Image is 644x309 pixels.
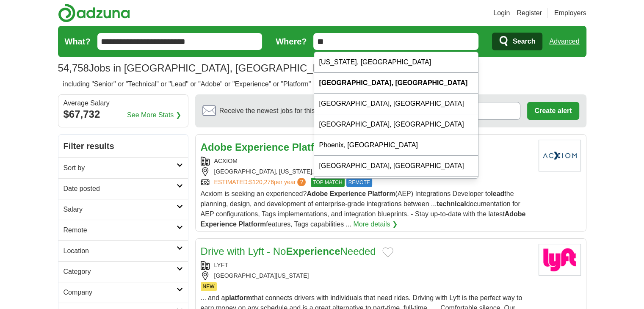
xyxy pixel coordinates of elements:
h2: Remote [64,225,177,235]
span: Acxiom is seeking an experienced? (AEP) Integrations Developer to the planning, design, and devel... [201,190,526,228]
strong: Adobe [307,190,328,197]
a: Drive with Lyft - NoExperienceNeeded [201,246,376,257]
span: $120,276 [249,179,274,185]
div: [US_STATE] [314,177,478,197]
div: $67,732 [64,107,183,122]
div: Phoenix, [GEOGRAPHIC_DATA] [314,135,478,156]
h2: Location [64,246,177,256]
h2: including "Senior" or "Technical" or "Lead" or "Adobe" or "Experience" or "Platform" [63,79,338,89]
a: Remote [58,220,188,240]
strong: Platform [368,190,395,197]
h2: Date posted [64,184,177,194]
strong: technical [437,200,466,207]
span: TOP MATCH [311,178,344,187]
img: Lyft logo [539,244,581,276]
div: [GEOGRAPHIC_DATA], [GEOGRAPHIC_DATA] [314,156,478,177]
a: More details ❯ [353,219,398,229]
div: [GEOGRAPHIC_DATA][US_STATE] [201,271,532,280]
strong: Adobe [505,210,526,218]
span: NEW [201,282,217,291]
a: Register [517,8,542,18]
button: Search [492,33,542,50]
h2: Filter results [58,135,188,157]
span: REMOTE [346,178,372,187]
div: [GEOGRAPHIC_DATA], [US_STATE], 85067 [201,167,532,176]
span: Search [513,33,535,50]
a: Date posted [58,178,188,199]
strong: [GEOGRAPHIC_DATA], [GEOGRAPHIC_DATA] [319,79,468,86]
a: Sort by [58,157,188,178]
a: ACXIOM [214,157,238,164]
a: Advanced [549,33,579,50]
a: Employers [554,8,586,18]
strong: Experience [286,246,340,257]
a: Location [58,240,188,261]
h2: Company [64,287,177,298]
span: Receive the newest jobs for this search : [219,106,364,116]
button: Create alert [527,102,579,120]
div: [GEOGRAPHIC_DATA], [GEOGRAPHIC_DATA] [314,94,478,114]
strong: Platform [292,141,333,153]
a: Login [493,8,510,18]
span: 54,758 [58,61,89,76]
a: Company [58,282,188,303]
strong: Adobe [201,141,232,153]
a: Adobe Experience PlatformIntegrations Developer [201,141,436,153]
div: [US_STATE], [GEOGRAPHIC_DATA] [314,52,478,73]
img: Acxiom logo [539,140,581,171]
div: [GEOGRAPHIC_DATA], [GEOGRAPHIC_DATA] [314,114,478,135]
strong: lead [491,190,504,197]
h1: Jobs in [GEOGRAPHIC_DATA], [GEOGRAPHIC_DATA] [58,62,341,74]
strong: Experience [235,141,289,153]
a: LYFT [214,262,228,268]
strong: Platform [238,221,266,228]
a: ESTIMATED:$120,276per year? [214,178,308,187]
div: Average Salary [64,100,183,107]
span: ? [297,178,306,186]
label: Where? [276,35,307,48]
strong: Experience [201,221,237,228]
label: What? [65,35,91,48]
h2: Sort by [64,163,177,173]
a: See More Stats ❯ [127,110,181,120]
img: Adzuna logo [58,3,130,22]
a: Salary [58,199,188,220]
h2: Category [64,267,177,277]
strong: platform [225,294,252,301]
h2: Salary [64,204,177,215]
button: Add to favorite jobs [382,247,393,257]
a: Category [58,261,188,282]
strong: Experience [330,190,366,197]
